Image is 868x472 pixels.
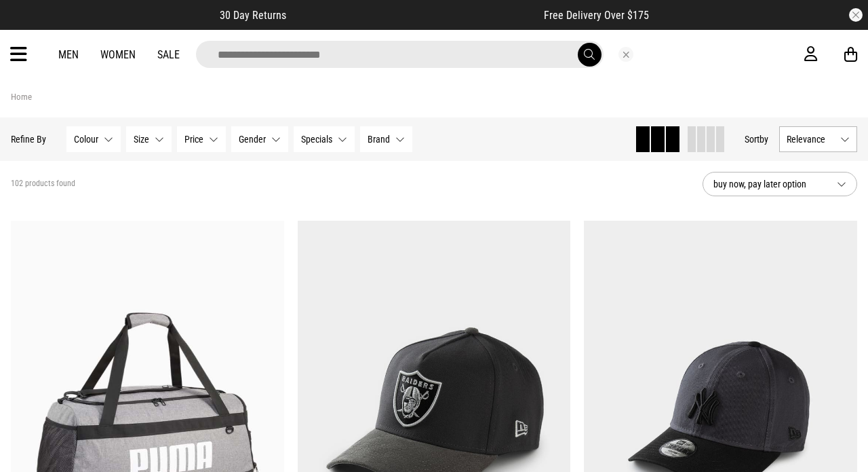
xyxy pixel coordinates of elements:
span: buy now, pay later option [713,176,826,192]
span: Relevance [787,134,835,145]
a: Sale [157,48,180,61]
button: Brand [360,126,412,152]
button: buy now, pay later option [703,172,857,196]
span: Price [184,134,203,145]
button: Specials [294,126,355,152]
span: Free Delivery Over $175 [544,9,649,22]
span: Specials [301,134,332,145]
span: Size [134,134,149,145]
button: Relevance [779,126,857,152]
a: Home [11,92,32,102]
a: Men [58,48,79,61]
a: Women [100,48,136,61]
span: 102 products found [11,179,75,189]
button: Size [126,126,172,152]
span: by [759,134,768,145]
button: Gender [231,126,288,152]
p: Refine By [11,134,46,145]
span: 30 Day Returns [220,9,286,22]
span: Gender [239,134,266,145]
button: Colour [66,126,121,152]
span: Brand [368,134,390,145]
span: Colour [74,134,98,145]
button: Close search [618,47,633,62]
iframe: Customer reviews powered by Trustpilot [313,8,517,22]
button: Sortby [745,131,768,147]
button: Price [177,126,226,152]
